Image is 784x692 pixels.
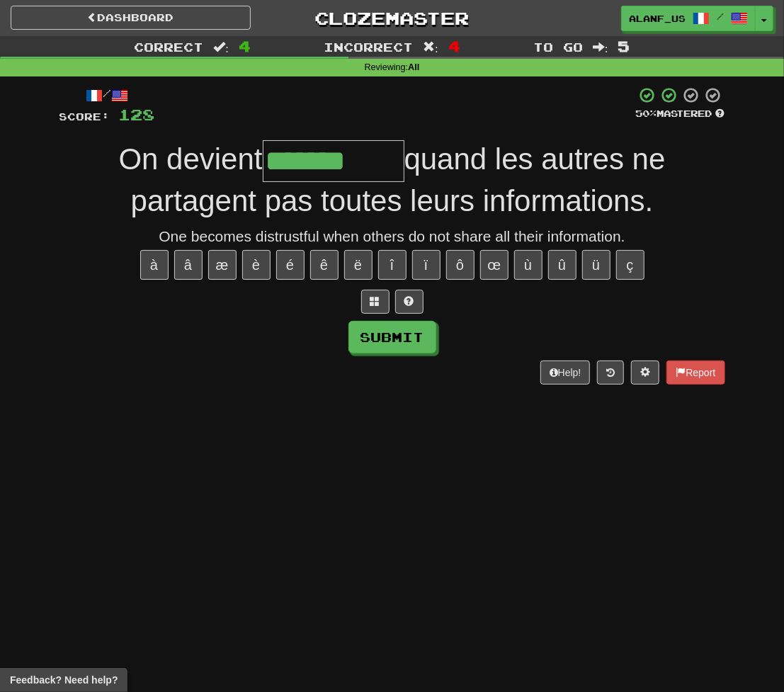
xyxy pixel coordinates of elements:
span: alanf_us [629,12,686,25]
a: alanf_us / [621,6,756,31]
a: Dashboard [11,6,251,30]
span: : [213,41,229,53]
button: Help! [540,361,591,385]
button: Report [666,361,725,385]
span: : [423,41,438,53]
span: 5 [618,38,630,55]
button: ü [582,250,610,280]
span: 50 % [636,108,657,119]
button: ë [344,250,373,280]
button: ç [616,250,644,280]
button: ï [412,250,441,280]
button: à [140,250,169,280]
strong: All [408,62,419,72]
button: ù [514,250,542,280]
button: é [276,250,305,280]
button: ê [310,250,339,280]
button: ô [446,250,475,280]
span: To go [533,40,583,54]
span: 4 [448,38,460,55]
span: Open feedback widget [10,673,118,687]
button: î [378,250,407,280]
button: Switch sentence to multiple choice alt+p [361,290,390,314]
button: Single letter hint - you only get 1 per sentence and score half the points! alt+h [395,290,424,314]
span: Score: [59,110,110,123]
button: Round history (alt+y) [597,361,624,385]
div: / [59,86,155,104]
span: quand les autres ne partagent pas toutes leurs informations. [131,142,666,217]
button: œ [480,250,509,280]
span: / [717,11,724,21]
span: 4 [239,38,251,55]
button: Submit [348,321,436,353]
button: æ [208,250,237,280]
button: â [174,250,203,280]
button: è [242,250,271,280]
span: On devient [118,142,262,176]
div: Mastered [636,108,725,120]
span: Incorrect [324,40,413,54]
div: One becomes distrustful when others do not share all their information. [59,226,725,247]
span: Correct [134,40,203,54]
span: : [593,41,608,53]
span: 128 [119,106,155,123]
button: û [548,250,576,280]
a: Clozemaster [272,6,512,30]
